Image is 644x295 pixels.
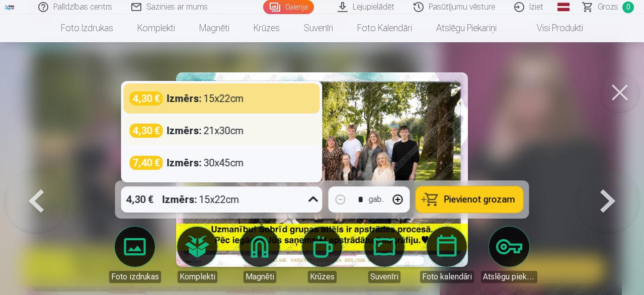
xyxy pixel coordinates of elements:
a: Krūzes [294,227,350,283]
div: Komplekti [178,271,217,283]
button: Pievienot grozam [416,186,523,213]
img: /fa1 [4,4,15,10]
a: Suvenīri [356,227,413,283]
a: Komplekti [169,227,225,283]
a: Foto izdrukas [107,227,163,283]
a: Atslēgu piekariņi [481,227,537,283]
span: 0 [622,2,634,13]
div: Suvenīri [368,271,400,283]
a: Komplekti [125,14,187,42]
div: Foto kalendāri [420,271,474,283]
div: Foto izdrukas [109,271,161,283]
div: Magnēti [244,271,276,283]
div: 30x45cm [167,156,244,170]
span: Pievienot grozam [444,195,515,204]
div: 21x30cm [167,124,244,138]
div: 4,30 € [121,186,158,213]
a: Magnēti [231,227,288,283]
a: Atslēgu piekariņi [424,14,509,42]
a: Magnēti [187,14,242,42]
a: Suvenīri [292,14,345,42]
div: 15x22cm [167,91,244,106]
a: Foto izdrukas [49,14,125,42]
div: 15x22cm [163,186,239,213]
a: Krūzes [242,14,292,42]
strong: Izmērs : [167,124,202,138]
div: 4,30 € [130,91,163,106]
div: Krūzes [308,271,337,283]
strong: Izmērs : [167,91,202,106]
div: Atslēgu piekariņi [481,271,537,283]
a: Foto kalendāri [419,227,475,283]
div: gab. [369,193,384,206]
strong: Izmērs : [163,192,197,207]
a: Foto kalendāri [345,14,424,42]
div: 4,30 € [130,124,163,138]
span: Grozs [598,1,618,13]
a: Visi produkti [509,14,595,42]
strong: Izmērs : [167,156,202,170]
div: 7,40 € [130,156,163,170]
